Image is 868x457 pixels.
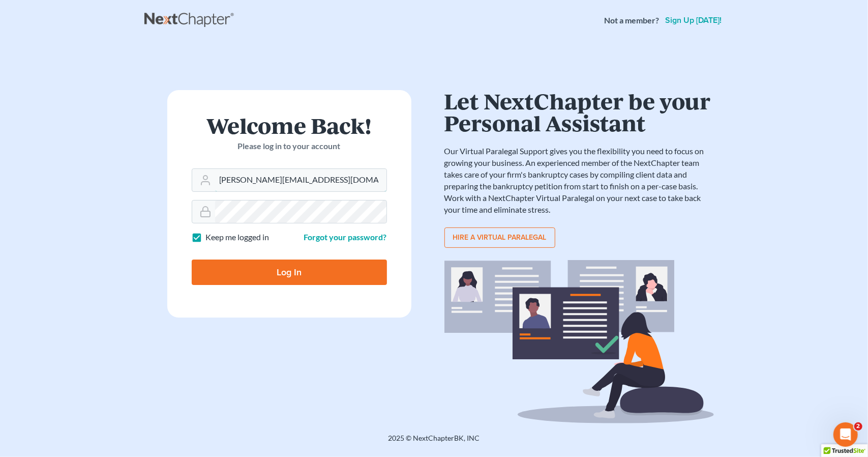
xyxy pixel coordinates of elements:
p: Please log in to your account [192,140,387,152]
input: Log In [192,260,387,285]
a: Hire a virtual paralegal [444,227,555,248]
iframe: Intercom live chat [833,422,858,447]
a: Sign up [DATE]! [664,16,724,24]
input: Email Address [215,169,386,191]
h1: Welcome Back! [192,115,387,136]
keeper-lock: Open Keeper Popup [367,174,379,186]
span: 2 [854,422,862,431]
div: 2025 © NextChapterBK, INC [144,433,724,451]
img: virtual_paralegal_bg-b12c8cf30858a2b2c02ea913d52db5c468ecc422855d04272ea22d19010d70dc.svg [444,260,714,423]
p: Our Virtual Paralegal Support gives you the flexibility you need to focus on growing your busines... [444,146,714,215]
a: Forgot your password? [304,232,387,242]
label: Keep me logged in [206,232,270,243]
strong: Not a member? [605,15,660,26]
h1: Let NextChapter be your Personal Assistant [444,90,714,133]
